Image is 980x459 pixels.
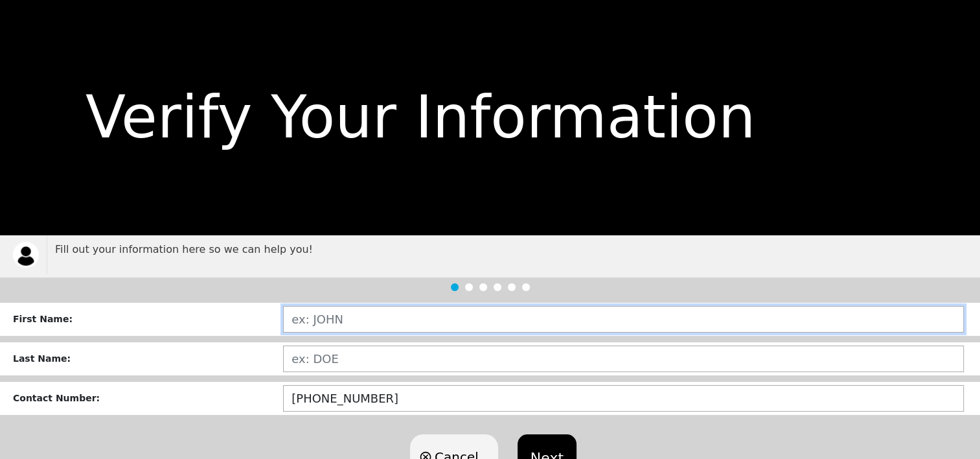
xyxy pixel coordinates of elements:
div: Last Name : [13,352,283,366]
div: First Name : [13,312,283,326]
p: Fill out your information here so we can help you! [55,242,967,257]
img: trx now logo [13,242,39,268]
input: ex: JOHN [283,306,964,333]
input: (123) 456-7890 [283,385,964,412]
input: ex: DOE [283,346,964,372]
div: Contact Number : [13,392,283,405]
div: Verify Your Information [19,73,961,161]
